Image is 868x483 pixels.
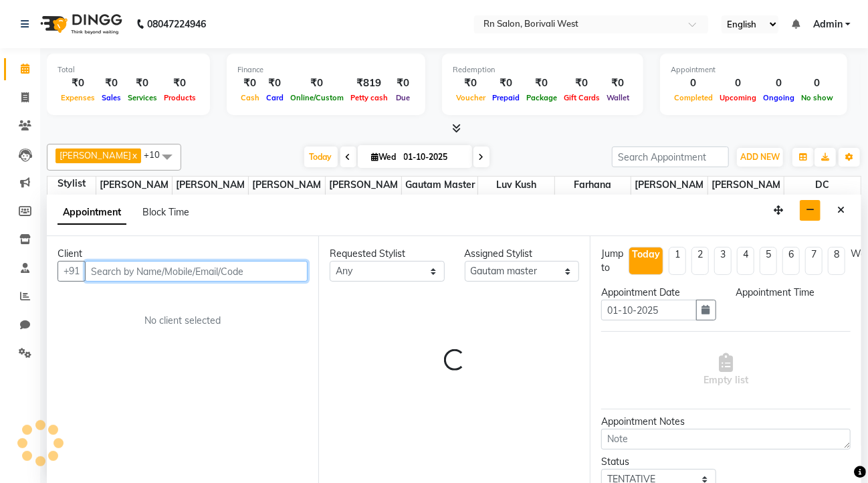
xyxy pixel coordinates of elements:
[98,76,124,91] div: ₹0
[798,76,837,91] div: 0
[489,76,523,91] div: ₹0
[489,93,523,102] span: Prepaid
[782,247,800,275] li: 6
[601,455,716,469] div: Status
[708,177,784,207] span: [PERSON_NAME]
[98,93,124,102] span: Sales
[632,248,660,262] div: Today
[287,76,347,91] div: ₹0
[144,149,170,160] span: +10
[453,93,489,102] span: Voucher
[347,76,391,91] div: ₹819
[740,152,780,162] span: ADD NEW
[671,76,716,91] div: 0
[555,177,631,193] span: Farhana
[160,76,199,91] div: ₹0
[263,93,287,102] span: Card
[173,177,248,207] span: [PERSON_NAME]
[391,76,415,91] div: ₹0
[784,177,861,193] span: DC
[96,177,172,207] span: [PERSON_NAME]
[147,5,206,43] b: 08047224946
[287,93,347,102] span: Online/Custom
[716,93,760,102] span: Upcoming
[691,247,709,275] li: 2
[760,76,798,91] div: 0
[831,200,851,221] button: Close
[60,150,131,161] span: [PERSON_NAME]
[603,93,633,102] span: Wallet
[131,150,137,161] a: x
[453,64,633,76] div: Redemption
[612,147,729,167] input: Search Appointment
[58,201,126,225] span: Appointment
[760,93,798,102] span: Ongoing
[237,76,263,91] div: ₹0
[263,76,287,91] div: ₹0
[736,286,851,300] div: Appointment Time
[703,353,748,387] span: Empty list
[465,247,580,261] div: Assigned Stylist
[393,93,413,102] span: Due
[671,93,716,102] span: Completed
[326,177,401,207] span: [PERSON_NAME] Mali
[714,247,732,275] li: 3
[560,93,603,102] span: Gift Cards
[58,261,86,282] button: +91
[90,314,276,328] div: No client selected
[601,286,716,300] div: Appointment Date
[737,148,783,167] button: ADD NEW
[760,247,777,275] li: 5
[523,93,560,102] span: Package
[805,247,823,275] li: 7
[671,64,837,76] div: Appointment
[453,76,489,91] div: ₹0
[347,93,391,102] span: Petty cash
[402,177,477,193] span: Gautam master
[34,5,126,43] img: logo
[813,17,843,31] span: Admin
[58,247,308,261] div: Client
[237,64,415,76] div: Finance
[142,206,189,218] span: Block Time
[601,300,697,320] input: yyyy-mm-dd
[523,76,560,91] div: ₹0
[478,177,554,207] span: Luv kush tripathi
[124,93,160,102] span: Services
[400,147,467,167] input: 2025-10-01
[560,76,603,91] div: ₹0
[304,147,338,167] span: Today
[737,247,754,275] li: 4
[58,93,98,102] span: Expenses
[601,415,851,429] div: Appointment Notes
[828,247,845,275] li: 8
[237,93,263,102] span: Cash
[58,64,199,76] div: Total
[368,152,400,162] span: Wed
[716,76,760,91] div: 0
[124,76,160,91] div: ₹0
[249,177,324,207] span: [PERSON_NAME]
[160,93,199,102] span: Products
[85,261,308,282] input: Search by Name/Mobile/Email/Code
[603,76,633,91] div: ₹0
[798,93,837,102] span: No show
[58,76,98,91] div: ₹0
[601,247,623,275] div: Jump to
[330,247,445,261] div: Requested Stylist
[631,177,707,207] span: [PERSON_NAME]
[47,177,96,191] div: Stylist
[669,247,686,275] li: 1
